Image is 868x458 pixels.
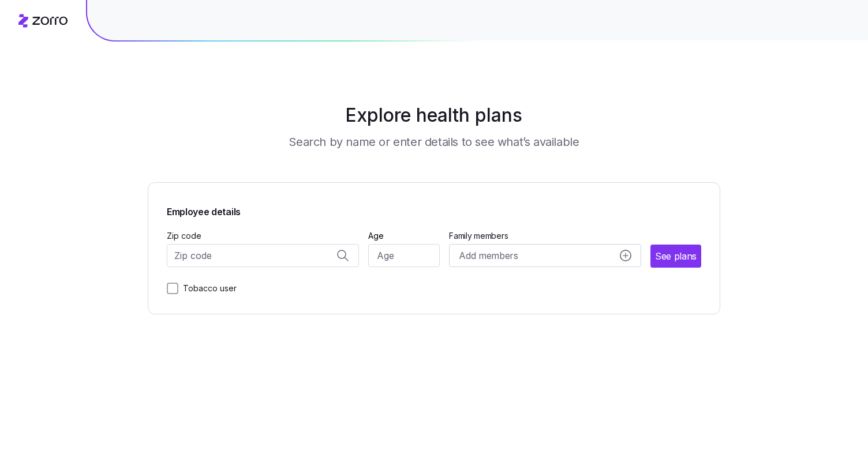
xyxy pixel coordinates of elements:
span: Add members [459,249,518,263]
button: See plans [650,245,701,268]
input: Zip code [167,244,359,267]
h1: Explore health plans [177,102,692,129]
h3: Search by name or enter details to see what’s available [289,134,579,150]
span: See plans [655,249,697,264]
span: Employee details [167,201,241,219]
label: Zip code [167,230,201,242]
label: Age [368,230,384,242]
label: Tobacco user [178,281,237,295]
span: Family members [449,230,641,242]
button: Add membersadd icon [449,244,641,267]
svg: add icon [620,250,631,261]
input: Age [368,244,440,267]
